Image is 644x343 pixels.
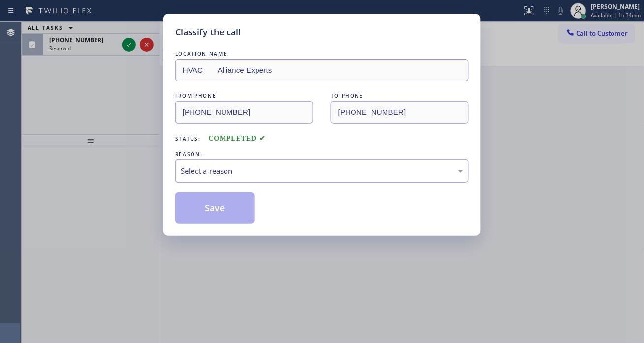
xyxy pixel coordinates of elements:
[175,135,201,142] span: Status:
[175,101,313,124] input: From phone
[181,165,463,177] div: Select a reason
[175,49,469,59] div: LOCATION NAME
[331,91,469,101] div: TO PHONE
[331,101,469,124] input: To phone
[175,26,241,39] h5: Classify the call
[209,135,266,142] span: COMPLETED
[175,149,469,159] div: REASON:
[175,192,255,224] button: Save
[175,91,313,101] div: FROM PHONE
